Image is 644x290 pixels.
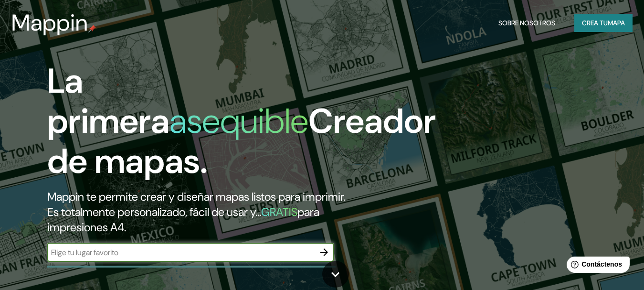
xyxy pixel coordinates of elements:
font: Creador de mapas. [47,99,436,183]
font: Es totalmente personalizado, fácil de usar y... [47,204,261,219]
font: Mappin te permite crear y diseñar mapas listos para imprimir. [47,189,346,204]
font: asequible [169,99,308,143]
button: Crea tumapa [574,14,633,32]
font: GRATIS [261,204,297,219]
button: Sobre nosotros [495,14,559,32]
font: para impresiones A4. [47,204,319,235]
img: pin de mapeo [88,25,96,32]
iframe: Lanzador de widgets de ayuda [559,253,633,279]
font: Mappin [11,8,88,38]
font: Sobre nosotros [498,19,555,27]
font: mapa [608,19,625,27]
input: Elige tu lugar favorito [47,247,315,258]
font: Crea tu [582,19,608,27]
font: La primera [47,59,169,143]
